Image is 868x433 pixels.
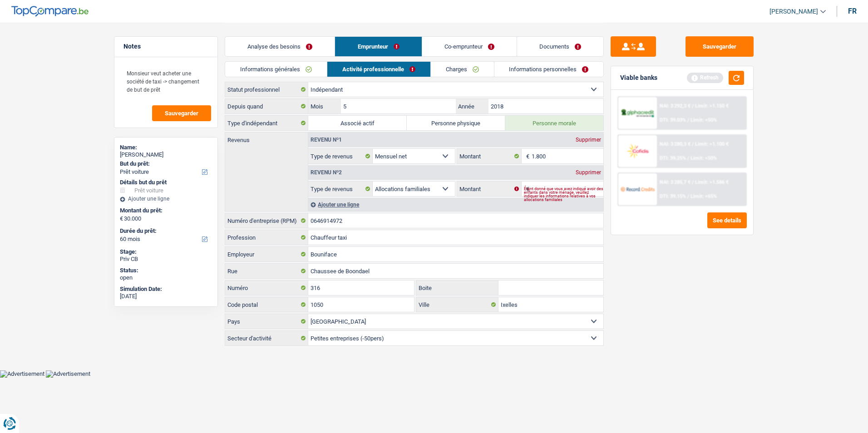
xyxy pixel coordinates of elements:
[120,151,212,158] div: [PERSON_NAME]
[416,297,499,312] label: Ville
[573,170,603,175] div: Supprimer
[522,182,532,196] span: €
[695,141,729,147] span: Limit: >1.100 €
[620,74,657,82] div: Viable banks
[660,193,686,199] span: DTI: 39.15%
[308,99,340,113] label: Mois
[687,155,689,161] span: /
[308,170,344,175] div: Revenu nº2
[120,160,210,167] label: But du prêt:
[225,247,308,261] label: Employeur
[120,256,212,263] div: Priv CB
[120,293,212,300] div: [DATE]
[690,117,717,123] span: Limit: <50%
[848,7,857,15] div: fr
[695,179,729,185] span: Limit: >1.586 €
[687,117,689,123] span: /
[422,37,517,56] a: Co-emprunteur
[416,280,499,295] label: Boite
[707,212,747,228] button: See details
[687,73,723,83] div: Refresh
[660,155,686,161] span: DTI: 39.25%
[225,280,308,295] label: Numéro
[690,193,717,199] span: Limit: <65%
[120,227,210,235] label: Durée du prêt:
[120,274,212,281] div: open
[621,181,654,197] img: Record Credits
[123,43,208,50] h5: Notes
[517,37,603,56] a: Documents
[621,108,654,118] img: AlphaCredit
[120,179,212,186] div: Détails but du prêt
[120,144,212,151] div: Name:
[225,37,335,56] a: Analyse des besoins
[152,105,211,121] button: Sauvegarder
[692,179,694,185] span: /
[431,62,494,77] a: Charges
[308,149,373,163] label: Type de revenus
[46,370,90,378] img: Advertisement
[692,103,694,109] span: /
[165,110,198,116] span: Sauvegarder
[120,215,123,222] span: €
[686,36,754,57] button: Sauvegarder
[660,103,690,109] span: NAI: 3 292,3 €
[488,99,603,113] input: AAAA
[457,149,522,163] label: Montant
[225,314,308,329] label: Pays
[335,37,421,56] a: Emprunteur
[456,99,488,113] label: Année
[522,149,532,163] span: €
[695,103,729,109] span: Limit: >1.150 €
[308,116,407,130] label: Associé actif
[120,267,212,274] div: Status:
[341,99,456,113] input: MM
[225,297,308,312] label: Code postal
[573,137,603,143] div: Supprimer
[457,182,522,196] label: Montant
[225,99,308,113] label: Depuis quand
[11,6,89,17] img: TopCompare Logo
[621,143,654,159] img: Cofidis
[494,62,604,77] a: Informations personnelles
[660,117,686,123] span: DTI: 39.03%
[120,207,210,214] label: Montant du prêt:
[225,264,308,278] label: Rue
[690,155,717,161] span: Limit: <50%
[505,116,604,130] label: Personne morale
[407,116,505,130] label: Personne physique
[524,192,604,196] div: Étant donné que vous avez indiqué avoir des enfants dans votre ménage, veuillez indiquer les info...
[660,179,690,185] span: NAI: 3 285,7 €
[687,193,689,199] span: /
[120,248,212,256] div: Stage:
[327,62,430,77] a: Activité professionnelle
[120,196,212,202] div: Ajouter une ligne
[769,8,818,15] span: [PERSON_NAME]
[225,213,308,228] label: Numéro d'entreprise (RPM)
[225,133,308,143] label: Revenus
[660,141,690,147] span: NAI: 3 280,3 €
[308,182,373,196] label: Type de revenus
[225,116,308,130] label: Type d'indépendant
[308,198,603,211] div: Ajouter une ligne
[225,62,327,77] a: Informations générales
[225,331,308,345] label: Secteur d'activité
[225,82,308,97] label: Statut professionnel
[762,4,826,19] a: [PERSON_NAME]
[225,230,308,245] label: Profession
[692,141,694,147] span: /
[120,285,212,293] div: Simulation Date:
[308,137,344,143] div: Revenu nº1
